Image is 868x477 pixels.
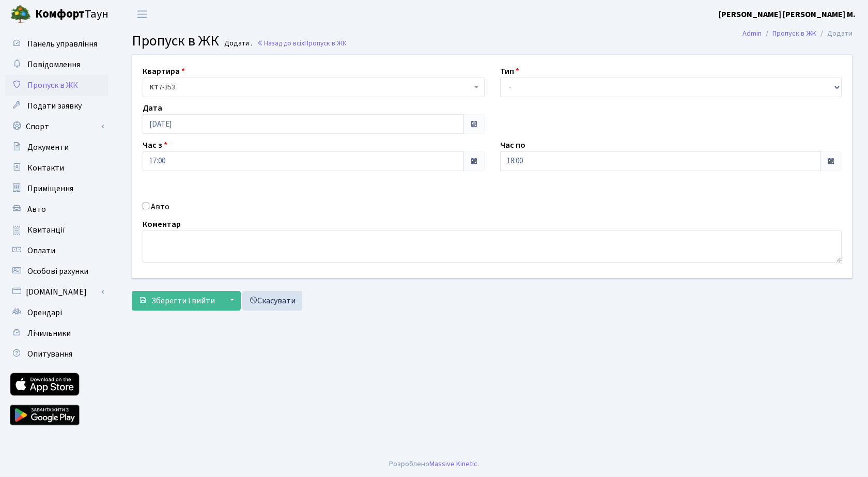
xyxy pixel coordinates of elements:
[35,6,85,22] b: Комфорт
[5,116,109,137] a: Спорт
[143,102,162,114] label: Дата
[27,307,62,318] span: Орендарі
[5,240,109,261] a: Оплати
[304,38,347,48] span: Пропуск в ЖК
[5,75,109,96] a: Пропуск в ЖК
[27,224,65,236] span: Квитанції
[257,38,347,48] a: Назад до всіхПропуск в ЖК
[5,137,109,158] a: Документи
[5,282,109,302] a: [DOMAIN_NAME]
[727,23,868,44] nav: breadcrumb
[500,65,519,78] label: Тип
[27,59,80,70] span: Повідомлення
[143,218,181,230] label: Коментар
[143,139,167,151] label: Час з
[5,302,109,323] a: Орендарі
[5,96,109,116] a: Подати заявку
[719,8,856,21] a: [PERSON_NAME] [PERSON_NAME] М.
[5,158,109,178] a: Контакти
[143,78,485,97] span: <b>КТ</b>&nbsp;&nbsp;&nbsp;&nbsp;7-353
[27,80,78,91] span: Пропуск в ЖК
[27,38,97,50] span: Панель управління
[5,261,109,282] a: Особові рахунки
[5,54,109,75] a: Повідомлення
[149,82,472,93] span: <b>КТ</b>&nbsp;&nbsp;&nbsp;&nbsp;7-353
[5,220,109,240] a: Квитанції
[27,245,55,256] span: Оплати
[143,65,185,78] label: Квартира
[389,458,479,470] div: Розроблено .
[772,28,816,39] a: Пропуск в ЖК
[429,458,477,469] a: Massive Kinetic
[5,199,109,220] a: Авто
[222,39,252,48] small: Додати .
[5,178,109,199] a: Приміщення
[500,139,525,151] label: Час по
[27,348,72,360] span: Опитування
[27,266,88,277] span: Особові рахунки
[132,291,222,311] button: Зберегти і вийти
[151,201,169,213] label: Авто
[35,6,109,23] span: Таун
[149,82,159,93] b: КТ
[27,328,71,339] span: Лічильники
[129,6,155,23] button: Переключити навігацію
[27,183,73,194] span: Приміщення
[242,291,302,311] a: Скасувати
[5,34,109,54] a: Панель управління
[27,204,46,215] span: Авто
[132,30,219,51] span: Пропуск в ЖК
[719,9,856,20] b: [PERSON_NAME] [PERSON_NAME] М.
[5,323,109,344] a: Лічильники
[27,100,82,112] span: Подати заявку
[816,28,853,39] li: Додати
[10,4,31,25] img: logo.png
[151,295,215,306] span: Зберегти і вийти
[27,142,69,153] span: Документи
[5,344,109,364] a: Опитування
[742,28,762,39] a: Admin
[27,162,64,174] span: Контакти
